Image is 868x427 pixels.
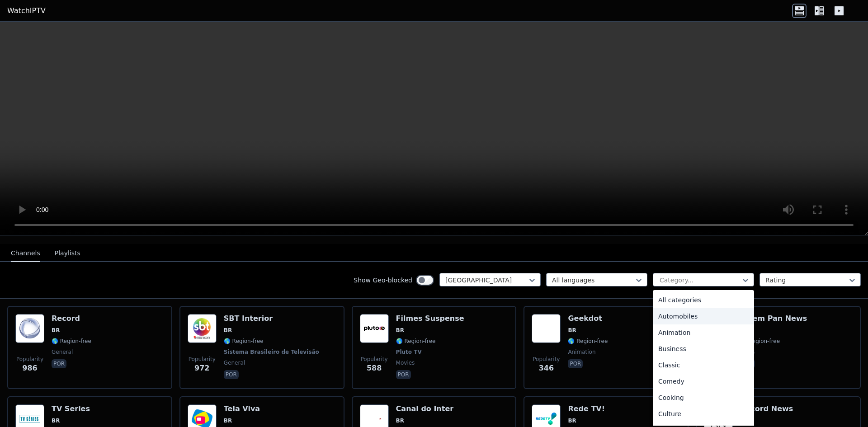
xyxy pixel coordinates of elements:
h6: Geekdot [568,314,608,323]
span: 🌎 Region-free [396,338,436,345]
span: 🌎 Region-free [52,338,91,345]
span: BR [396,327,404,334]
img: Filmes Suspense [360,314,389,343]
span: BR [52,327,60,334]
button: Playlists [55,245,80,262]
label: Show Geo-blocked [354,276,412,285]
span: BR [568,327,576,334]
span: Popularity [361,356,388,363]
h6: SBT Interior [224,314,321,323]
span: 972 [194,363,209,374]
p: por [568,359,583,368]
span: animation [568,348,595,356]
h6: Record [52,314,91,323]
span: Sistema Brasileiro de Televisão [224,348,319,356]
span: 346 [539,363,554,374]
img: Record [15,314,44,343]
img: Geekdot [532,314,561,343]
h6: Tela Viva [224,404,285,413]
a: WatchIPTV [7,5,46,16]
div: Business [653,341,754,357]
div: Classic [653,357,754,373]
div: Comedy [653,373,754,389]
span: general [224,359,245,366]
h6: Record News [740,404,793,413]
span: BR [396,417,404,424]
span: 986 [22,363,37,374]
span: Popularity [16,356,43,363]
span: movies [396,359,415,366]
span: 🌎 Region-free [568,338,608,345]
h6: TV Series [52,404,91,413]
span: Pluto TV [396,348,422,356]
div: All categories [653,292,754,308]
span: general [52,348,73,356]
h6: Canal do Inter [396,404,454,413]
span: 🌎 Region-free [740,338,780,345]
span: BR [568,417,576,424]
p: por [52,359,66,368]
span: Popularity [189,356,216,363]
div: Cooking [653,389,754,406]
span: 588 [367,363,382,374]
p: por [224,370,239,379]
h6: Filmes Suspense [396,314,464,323]
button: Channels [11,245,40,262]
span: 🌎 Region-free [224,338,264,345]
h6: Jovem Pan News [740,314,807,323]
div: Animation [653,324,754,341]
img: SBT Interior [188,314,217,343]
div: Automobiles [653,308,754,324]
h6: Rede TV! [568,404,608,413]
div: Culture [653,406,754,422]
span: BR [52,417,60,424]
p: por [396,370,411,379]
span: BR [224,417,232,424]
span: BR [224,327,232,334]
span: Popularity [533,356,560,363]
